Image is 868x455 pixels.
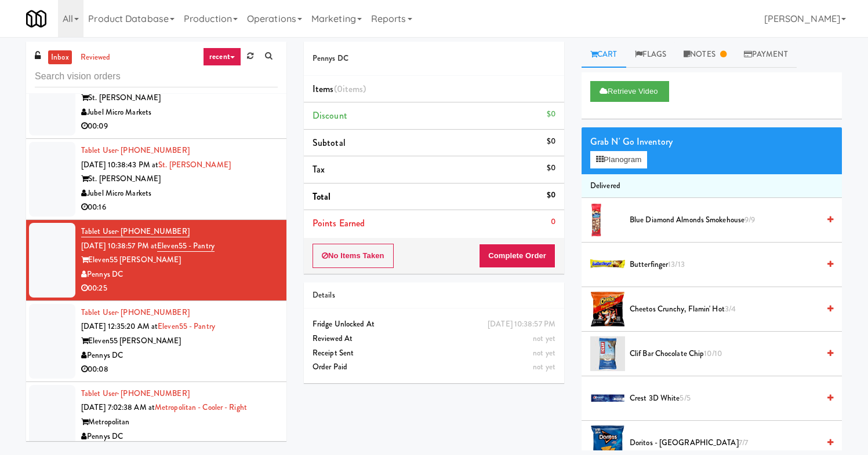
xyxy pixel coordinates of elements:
div: 00:16 [81,200,278,215]
span: Cheetos Crunchy, Flamin' Hot [630,302,819,317]
span: 5/5 [680,392,690,403]
span: [DATE] 10:38:57 PM at [81,240,157,251]
div: 0 [551,215,555,229]
a: Eleven55 - Pantry [158,321,215,332]
div: Clif Bar Chocolate Chip10/10 [625,347,833,361]
div: $0 [547,161,555,175]
div: $0 [547,134,555,149]
a: Tablet User· [PHONE_NUMBER] [81,307,190,318]
img: Micromart [26,9,46,29]
div: [DATE] 10:38:57 PM [488,317,555,332]
span: · [PHONE_NUMBER] [117,388,190,399]
button: No Items Taken [313,244,394,268]
span: Doritos - [GEOGRAPHIC_DATA] [630,436,819,450]
div: $0 [547,188,555,203]
span: not yet [533,333,555,344]
a: reviewed [78,50,114,65]
button: Retrieve Video [590,81,669,102]
span: Points Earned [313,217,365,230]
span: Total [313,190,331,203]
div: 00:09 [81,119,278,134]
a: Tablet User· [PHONE_NUMBER] [81,226,190,237]
span: Subtotal [313,136,346,149]
div: Butterfinger13/13 [625,258,833,272]
span: Butterfinger [630,258,819,272]
span: 7/7 [739,437,748,448]
div: Fridge Unlocked At [313,317,555,332]
span: [DATE] 12:35:20 AM at [81,321,158,332]
a: Tablet User· [PHONE_NUMBER] [81,388,190,399]
span: Blue Diamond Almonds Smokehouse [630,213,819,227]
span: Crest 3D White [630,391,819,406]
span: Tax [313,163,325,176]
div: Reviewed At [313,332,555,346]
a: Tablet User· [PHONE_NUMBER] [81,145,190,156]
ng-pluralize: items [343,82,364,96]
div: Eleven55 [PERSON_NAME] [81,334,278,348]
a: Eleven55 - Pantry [157,240,215,252]
span: (0 ) [334,82,366,96]
span: Clif Bar Chocolate Chip [630,347,819,361]
div: Pennys DC [81,430,278,444]
a: Metropolitan - Cooler - Right [155,402,247,413]
a: Payment [735,42,797,68]
span: 9/9 [744,214,755,225]
div: Metropolitan [81,415,278,430]
span: not yet [533,361,555,372]
div: Pennys DC [81,267,278,282]
a: Notes [675,42,735,68]
li: Delivered [582,174,842,199]
div: Blue Diamond Almonds Smokehouse9/9 [625,213,833,227]
li: Tablet User· [PHONE_NUMBER][DATE] 3:35:31 PM atSt. [PERSON_NAME]St. [PERSON_NAME]Jubel Micro Mark... [26,58,286,139]
li: Tablet User· [PHONE_NUMBER][DATE] 12:35:20 AM atEleven55 - PantryEleven55 [PERSON_NAME]Pennys DC0... [26,301,286,382]
span: 3/4 [725,303,736,314]
span: · [PHONE_NUMBER] [117,307,190,318]
h5: Pennys DC [313,54,555,63]
span: · [PHONE_NUMBER] [117,226,190,237]
div: Jubel Micro Markets [81,105,278,120]
span: [DATE] 7:02:38 AM at [81,402,155,413]
div: Jubel Micro Markets [81,186,278,201]
div: 00:25 [81,281,278,296]
div: Cheetos Crunchy, Flamin' Hot3/4 [625,302,833,317]
a: Cart [582,42,626,68]
div: Doritos - [GEOGRAPHIC_DATA]7/7 [625,436,833,450]
div: Order Paid [313,360,555,375]
li: Tablet User· [PHONE_NUMBER][DATE] 10:38:43 PM atSt. [PERSON_NAME]St. [PERSON_NAME]Jubel Micro Mar... [26,139,286,220]
div: 00:08 [81,362,278,377]
div: Details [313,288,555,303]
div: St. [PERSON_NAME] [81,172,278,186]
a: recent [203,47,241,66]
button: Planogram [590,151,647,168]
span: 10/10 [704,348,722,359]
div: Eleven55 [PERSON_NAME] [81,253,278,267]
span: not yet [533,347,555,358]
span: Items [313,82,366,96]
div: $0 [547,107,555,122]
span: 13/13 [668,259,685,270]
button: Complete Order [479,244,555,268]
div: Pennys DC [81,348,278,363]
input: Search vision orders [35,66,278,87]
div: Grab N' Go Inventory [590,133,833,151]
span: Discount [313,109,347,122]
span: · [PHONE_NUMBER] [117,145,190,156]
li: Tablet User· [PHONE_NUMBER][DATE] 10:38:57 PM atEleven55 - PantryEleven55 [PERSON_NAME]Pennys DC0... [26,220,286,301]
a: Flags [626,42,675,68]
div: Crest 3D White5/5 [625,391,833,406]
a: St. [PERSON_NAME] [158,159,231,170]
a: inbox [48,50,72,65]
div: St. [PERSON_NAME] [81,91,278,105]
span: [DATE] 10:38:43 PM at [81,159,158,170]
div: Receipt Sent [313,346,555,361]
